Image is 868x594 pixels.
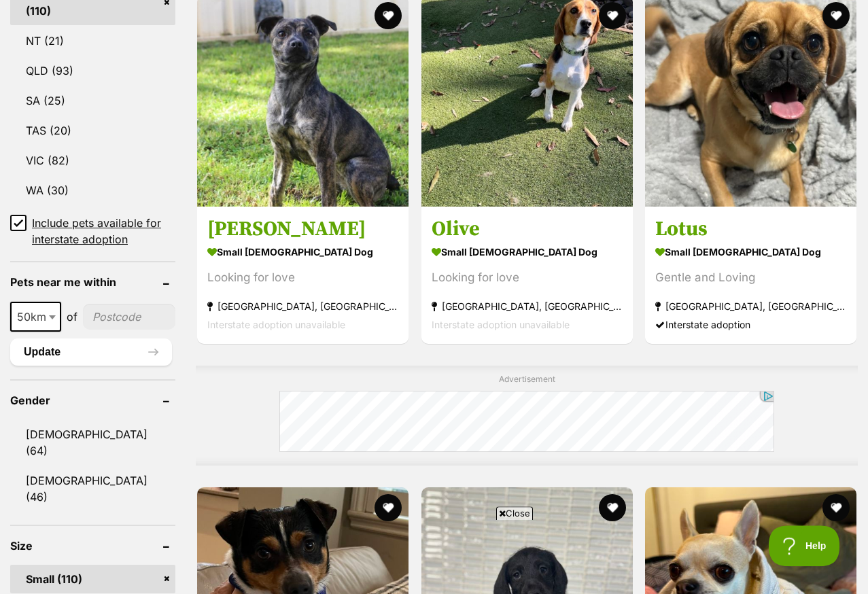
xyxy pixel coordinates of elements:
div: Looking for love [207,269,398,287]
a: SA (25) [10,87,175,116]
a: [DEMOGRAPHIC_DATA] (64) [10,421,175,466]
span: Interstate adoption unavailable [432,319,570,331]
div: Advertisement [196,366,858,466]
button: Update [10,339,172,366]
span: Interstate adoption unavailable [207,319,345,331]
button: favourite [375,3,402,30]
span: 50km [10,302,61,332]
span: Include pets available for interstate adoption [32,215,175,248]
button: favourite [822,495,850,522]
button: favourite [375,495,402,522]
a: QLD (93) [10,57,175,86]
div: Looking for love [432,269,623,287]
button: favourite [598,495,625,522]
h3: Lotus [655,217,846,243]
button: favourite [822,3,850,30]
h3: [PERSON_NAME] [207,217,398,243]
iframe: Advertisement [187,526,682,587]
iframe: Advertisement [279,391,774,453]
button: favourite [598,3,625,30]
a: TAS (20) [10,117,175,145]
a: Lotus small [DEMOGRAPHIC_DATA] Dog Gentle and Loving [GEOGRAPHIC_DATA], [GEOGRAPHIC_DATA] Interst... [645,207,856,345]
strong: small [DEMOGRAPHIC_DATA] Dog [207,243,398,262]
div: Interstate adoption [655,316,846,334]
div: Gentle and Loving [655,269,846,287]
header: Pets near me within [10,277,175,289]
a: [DEMOGRAPHIC_DATA] (46) [10,467,175,512]
strong: [GEOGRAPHIC_DATA], [GEOGRAPHIC_DATA] [432,298,623,316]
span: 50km [12,308,60,327]
span: Close [496,507,533,521]
strong: [GEOGRAPHIC_DATA], [GEOGRAPHIC_DATA] [655,298,846,316]
header: Size [10,540,175,553]
a: Include pets available for interstate adoption [10,215,175,248]
strong: [GEOGRAPHIC_DATA], [GEOGRAPHIC_DATA] [207,298,398,316]
span: of [67,309,77,326]
strong: small [DEMOGRAPHIC_DATA] Dog [432,243,623,262]
a: [PERSON_NAME] small [DEMOGRAPHIC_DATA] Dog Looking for love [GEOGRAPHIC_DATA], [GEOGRAPHIC_DATA] ... [197,207,409,345]
a: VIC (82) [10,147,175,175]
a: WA (30) [10,177,175,205]
input: postcode [83,304,175,330]
header: Gender [10,395,175,407]
strong: small [DEMOGRAPHIC_DATA] Dog [655,243,846,262]
h3: Olive [432,217,623,243]
a: Olive small [DEMOGRAPHIC_DATA] Dog Looking for love [GEOGRAPHIC_DATA], [GEOGRAPHIC_DATA] Intersta... [421,207,633,345]
iframe: Help Scout Beacon - Open [769,526,841,567]
a: Small (110) [10,565,175,594]
a: NT (21) [10,27,175,56]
